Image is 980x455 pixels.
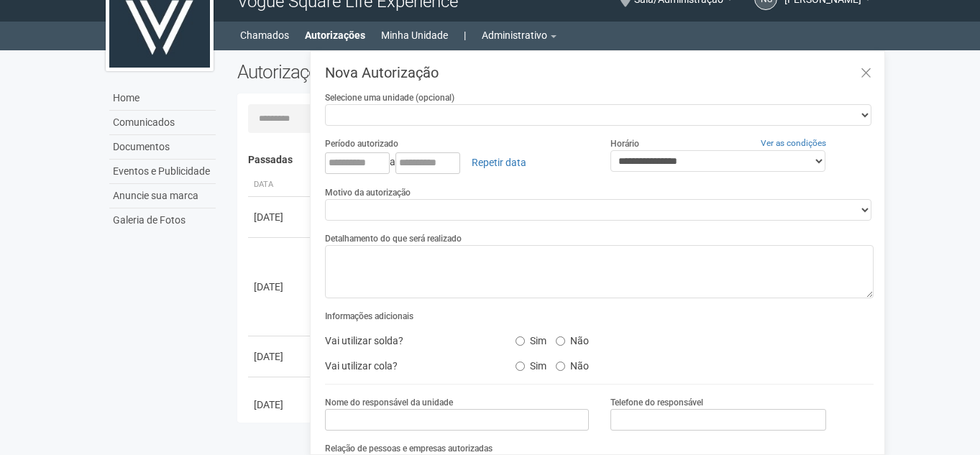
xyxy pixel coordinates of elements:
[109,184,216,208] a: Anuncie sua marca
[254,210,307,224] div: [DATE]
[325,310,413,323] label: Informações adicionais
[325,232,462,245] label: Detalhamento do que será realizado
[516,355,546,372] label: Sim
[381,25,448,45] a: Minha Unidade
[325,65,874,80] h3: Nova Autorização
[109,86,216,111] a: Home
[556,355,589,372] label: Não
[325,150,589,175] div: a
[314,330,504,351] div: Vai utilizar solda?
[305,25,365,45] a: Autorizações
[761,138,826,148] a: Ver as condições
[325,186,411,199] label: Motivo da autorização
[109,111,216,135] a: Comunicados
[254,397,307,412] div: [DATE]
[109,160,216,184] a: Eventos e Publicidade
[325,137,398,150] label: Período autorizado
[325,442,493,455] label: Relação de pessoas e empresas autorizadas
[516,336,525,346] input: Sim
[248,155,864,165] h4: Passadas
[556,336,565,346] input: Não
[610,137,639,150] label: Horário
[325,91,454,104] label: Selecione uma unidade (opcional)
[610,396,703,409] label: Telefone do responsável
[556,362,565,371] input: Não
[482,25,557,45] a: Administrativo
[254,280,307,294] div: [DATE]
[237,61,545,83] h2: Autorizações
[254,349,307,364] div: [DATE]
[556,330,589,347] label: Não
[109,208,216,232] a: Galeria de Fotos
[516,362,525,371] input: Sim
[464,25,466,45] a: |
[325,396,453,409] label: Nome do responsável da unidade
[516,330,546,347] label: Sim
[462,150,536,175] a: Repetir data
[314,355,504,377] div: Vai utilizar cola?
[240,25,289,45] a: Chamados
[248,173,313,197] th: Data
[109,135,216,160] a: Documentos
